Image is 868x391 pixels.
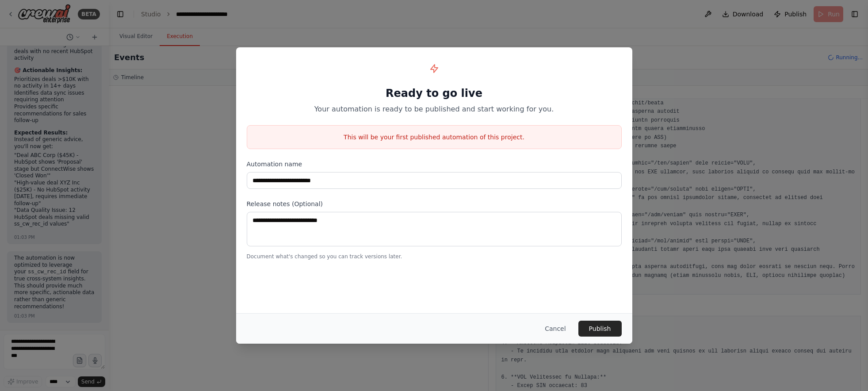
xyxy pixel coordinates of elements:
[247,104,622,115] p: Your automation is ready to be published and start working for you.
[247,86,622,100] h1: Ready to go live
[247,253,622,260] p: Document what's changed so you can track versions later.
[538,321,573,337] button: Cancel
[247,199,622,208] label: Release notes (Optional)
[247,160,622,169] label: Automation name
[247,133,621,142] p: This will be your first published automation of this project.
[578,321,622,337] button: Publish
